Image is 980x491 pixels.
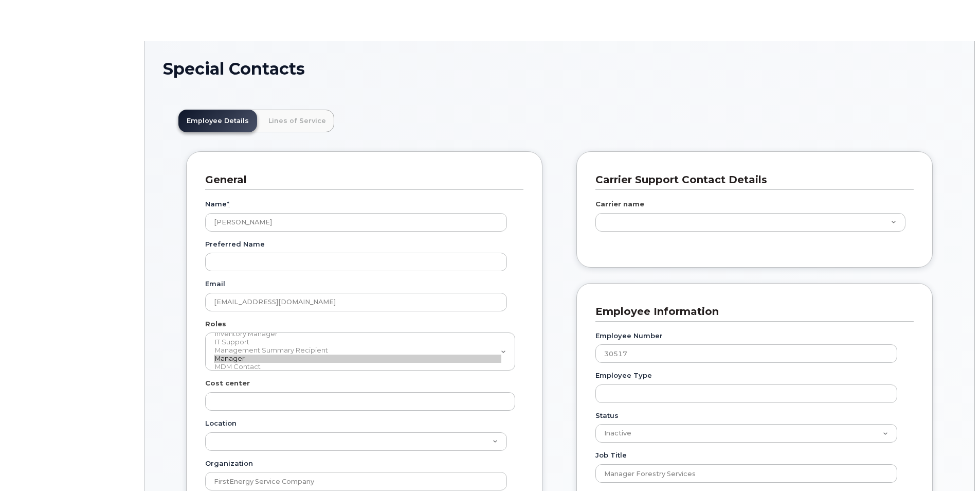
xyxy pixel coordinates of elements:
[595,450,627,460] label: Job Title
[595,173,906,187] h3: Carrier Support Contact Details
[205,173,516,187] h3: General
[227,200,229,208] abbr: required
[595,331,663,341] label: Employee Number
[205,279,225,289] label: Email
[595,411,619,420] label: Status
[214,338,501,346] option: IT Support
[178,110,257,132] a: Employee Details
[205,239,265,249] label: Preferred Name
[205,199,229,209] label: Name
[595,199,644,209] label: Carrier name
[214,346,501,355] option: Management Summary Recipient
[205,319,226,329] label: Roles
[595,371,652,380] label: Employee Type
[214,355,501,363] option: Manager
[205,459,253,468] label: Organization
[205,378,250,388] label: Cost center
[163,60,956,78] h1: Special Contacts
[595,305,906,319] h3: Employee Information
[205,418,237,428] label: Location
[214,363,501,371] option: MDM Contact
[260,110,334,132] a: Lines of Service
[214,330,501,338] option: Inventory Manager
